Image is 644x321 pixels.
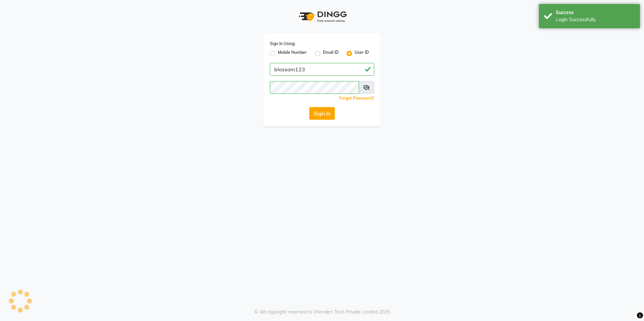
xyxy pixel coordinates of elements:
input: Username [270,81,359,94]
label: Email ID [323,49,339,58]
label: Sign In Using: [270,41,295,47]
input: Username [270,63,374,76]
div: Success [556,9,635,16]
button: Sign In [309,107,335,120]
label: User ID [355,49,369,58]
div: Login Successfully. [556,16,635,23]
img: logo1.svg [295,7,349,27]
a: Forgot Password? [339,96,374,101]
label: Mobile Number [278,49,307,58]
